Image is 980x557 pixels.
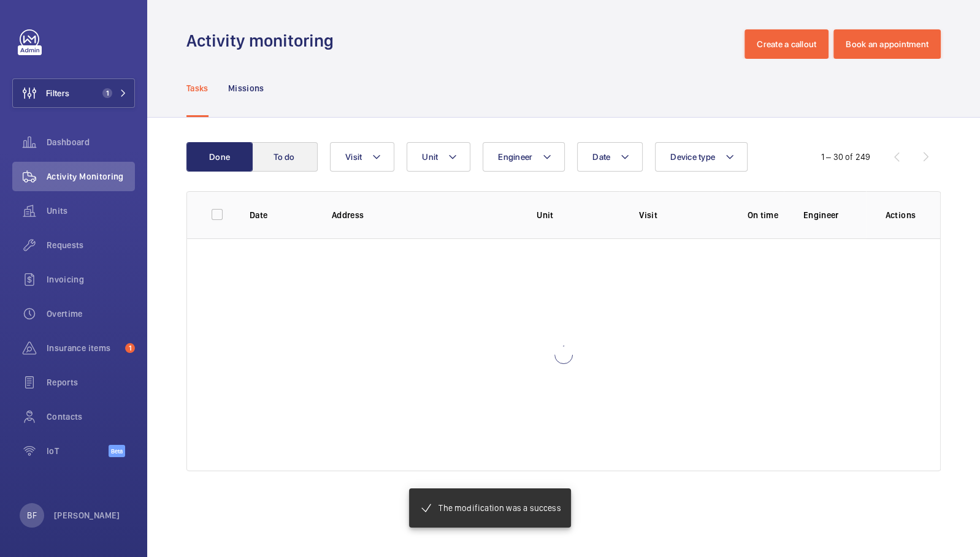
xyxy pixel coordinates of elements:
[655,142,748,172] button: Device type
[592,152,610,162] span: Date
[47,273,135,286] span: Invoicing
[109,445,125,457] span: Beta
[438,502,561,514] p: The modification was a success
[250,209,312,221] p: Date
[186,29,341,52] h1: Activity monitoring
[186,142,253,172] button: Done
[803,209,866,221] p: Engineer
[745,29,829,59] button: Create a callout
[186,82,209,94] p: Tasks
[332,209,517,221] p: Address
[47,376,135,388] span: Reports
[47,205,135,217] span: Units
[498,152,532,162] span: Engineer
[47,342,120,354] span: Insurance items
[125,343,135,353] span: 1
[345,152,362,162] span: Visit
[54,509,120,521] p: [PERSON_NAME]
[47,170,135,183] span: Activity Monitoring
[47,239,135,251] span: Requests
[821,151,870,163] div: 1 – 30 of 249
[228,82,264,94] p: Missions
[670,152,715,162] span: Device type
[886,209,916,221] p: Actions
[46,87,69,99] span: Filters
[407,142,470,172] button: Unit
[102,88,112,98] span: 1
[47,136,135,148] span: Dashboard
[833,29,941,59] button: Book an appointment
[483,142,565,172] button: Engineer
[251,142,318,172] button: To do
[422,152,438,162] span: Unit
[330,142,394,172] button: Visit
[741,209,783,221] p: On time
[577,142,643,172] button: Date
[47,445,109,457] span: IoT
[12,78,135,108] button: Filters1
[27,509,36,521] p: BF
[47,411,135,423] span: Contacts
[639,209,722,221] p: Visit
[47,308,135,320] span: Overtime
[537,209,619,221] p: Unit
